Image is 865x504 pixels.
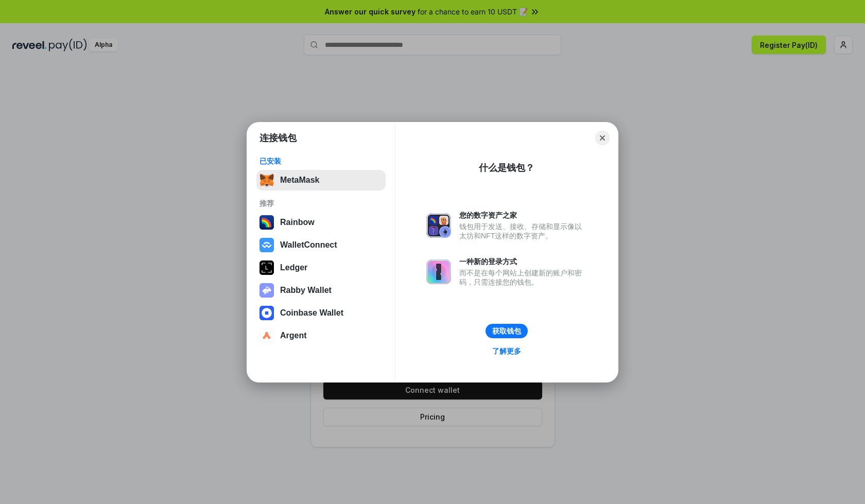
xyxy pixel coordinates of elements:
[259,157,383,166] div: 已安装
[259,199,383,208] div: 推荐
[256,235,386,255] button: WalletConnect
[280,263,307,272] div: Ledger
[259,283,274,298] img: svg+xml,%3Csvg%20xmlns%3D%22http%3A%2F%2Fwww.w3.org%2F2000%2Fsvg%22%20fill%3D%22none%22%20viewBox...
[595,131,610,145] button: Close
[280,286,332,295] div: Rabby Wallet
[459,222,587,240] div: 钱包用于发送、接收、存储和显示像以太坊和NFT这样的数字资产。
[256,325,386,346] button: Argent
[459,268,587,287] div: 而不是在每个网站上创建新的账户和密码，只需连接您的钱包。
[459,211,587,220] div: 您的数字资产之家
[256,170,386,190] button: MetaMask
[259,132,297,144] h1: 连接钱包
[426,213,451,238] img: svg+xml,%3Csvg%20xmlns%3D%22http%3A%2F%2Fwww.w3.org%2F2000%2Fsvg%22%20fill%3D%22none%22%20viewBox...
[259,328,274,343] img: svg+xml,%3Csvg%20width%3D%2228%22%20height%3D%2228%22%20viewBox%3D%220%200%2028%2028%22%20fill%3D...
[479,162,534,174] div: 什么是钱包？
[280,308,343,318] div: Coinbase Wallet
[280,331,307,340] div: Argent
[280,240,337,250] div: WalletConnect
[259,306,274,320] img: svg+xml,%3Csvg%20width%3D%2228%22%20height%3D%2228%22%20viewBox%3D%220%200%2028%2028%22%20fill%3D...
[280,218,315,227] div: Rainbow
[486,344,527,358] a: 了解更多
[256,303,386,323] button: Coinbase Wallet
[259,260,274,275] img: svg+xml,%3Csvg%20xmlns%3D%22http%3A%2F%2Fwww.w3.org%2F2000%2Fsvg%22%20width%3D%2228%22%20height%3...
[256,212,386,233] button: Rainbow
[459,257,587,266] div: 一种新的登录方式
[259,215,274,230] img: svg+xml,%3Csvg%20width%3D%22120%22%20height%3D%22120%22%20viewBox%3D%220%200%20120%20120%22%20fil...
[486,324,528,338] button: 获取钱包
[256,257,386,278] button: Ledger
[426,259,451,284] img: svg+xml,%3Csvg%20xmlns%3D%22http%3A%2F%2Fwww.w3.org%2F2000%2Fsvg%22%20fill%3D%22none%22%20viewBox...
[259,173,274,187] img: svg+xml,%3Csvg%20fill%3D%22none%22%20height%3D%2233%22%20viewBox%3D%220%200%2035%2033%22%20width%...
[280,176,319,185] div: MetaMask
[259,238,274,252] img: svg+xml,%3Csvg%20width%3D%2228%22%20height%3D%2228%22%20viewBox%3D%220%200%2028%2028%22%20fill%3D...
[256,280,386,301] button: Rabby Wallet
[492,346,521,356] div: 了解更多
[492,326,521,336] div: 获取钱包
